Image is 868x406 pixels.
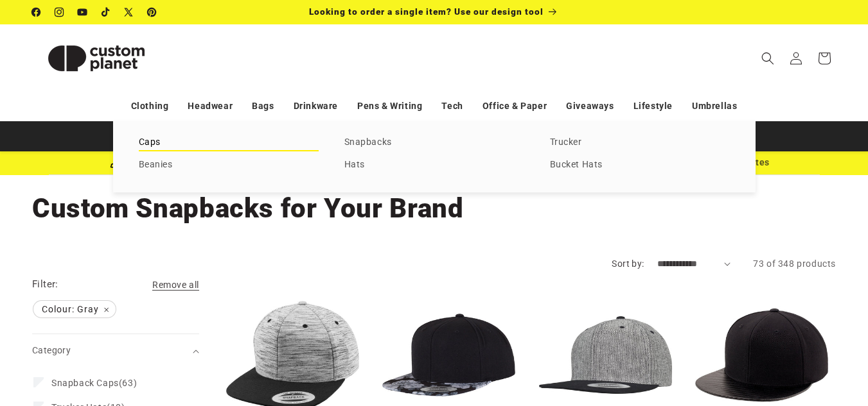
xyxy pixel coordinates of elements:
summary: Search [754,44,782,72]
a: Caps [139,134,319,151]
a: Clothing [131,95,169,117]
a: Custom Planet [28,24,166,92]
a: Tech [441,95,463,117]
a: Remove all [152,277,199,293]
a: Trucker [550,134,730,151]
summary: Category (0 selected) [32,334,199,367]
a: Bucket Hats [550,156,730,174]
span: Snapback Caps [51,378,119,388]
label: Sort by: [612,258,644,269]
a: Bags [252,95,274,117]
span: Looking to order a single item? Use our design tool [309,6,544,17]
a: Colour: Gray [32,301,117,317]
span: Remove all [152,280,199,290]
a: Beanies [139,156,319,174]
a: Lifestyle [633,95,673,117]
a: Office & Paper [483,95,547,117]
span: Colour: Gray [33,301,116,317]
span: Category [32,345,71,355]
h1: Custom Snapbacks for Your Brand [32,191,836,226]
a: Pens & Writing [357,95,422,117]
span: 73 of 348 products [753,258,836,269]
a: Giveaways [566,95,614,117]
a: Headwear [188,95,233,117]
a: Umbrellas [692,95,737,117]
a: Drinkware [294,95,338,117]
a: Hats [344,156,524,174]
span: (63) [51,377,137,389]
a: Snapbacks [344,134,524,151]
img: Custom Planet [32,30,161,87]
iframe: Chat Widget [653,267,868,406]
h2: Filter: [32,277,58,292]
